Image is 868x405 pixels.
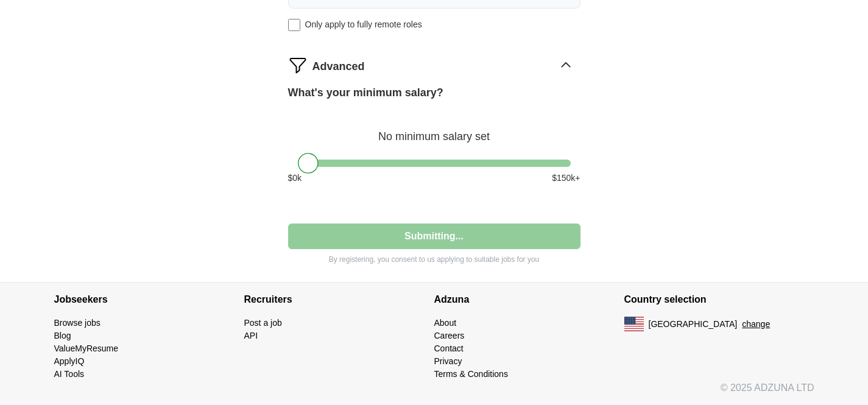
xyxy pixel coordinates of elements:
[434,331,465,340] a: Careers
[624,283,814,317] h4: Country selection
[288,55,308,75] img: filter
[288,116,580,145] div: No minimum salary set
[244,318,282,328] a: Post a job
[54,369,85,379] a: AI Tools
[624,317,644,331] img: US flag
[54,331,71,340] a: Blog
[54,318,101,328] a: Browse jobs
[434,343,464,353] a: Contact
[312,58,365,75] span: Advanced
[288,172,302,185] span: $ 0 k
[288,19,300,31] input: Only apply to fully remote roles
[434,369,508,379] a: Terms & Conditions
[649,318,738,331] span: [GEOGRAPHIC_DATA]
[305,18,422,31] span: Only apply to fully remote roles
[44,381,824,405] div: © 2025 ADZUNA LTD
[552,172,580,185] span: $ 150 k+
[244,331,258,340] a: API
[288,85,443,101] label: What's your minimum salary?
[54,343,119,353] a: ValueMyResume
[288,254,580,265] p: By registering, you consent to us applying to suitable jobs for you
[54,356,85,366] a: ApplyIQ
[288,224,580,249] button: Submitting...
[434,356,462,366] a: Privacy
[742,318,770,331] button: change
[434,318,457,328] a: About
